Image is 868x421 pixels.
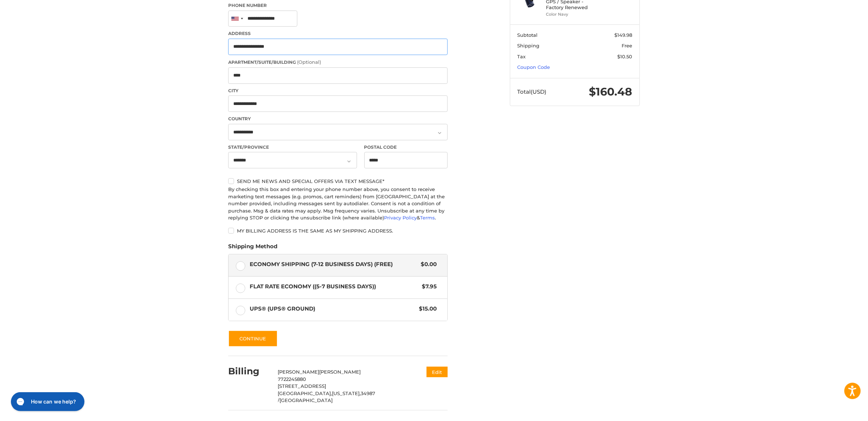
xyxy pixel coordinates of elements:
[278,383,326,389] span: [STREET_ADDRESS]
[228,178,448,184] label: Send me news and special offers via text message*
[589,85,633,98] span: $160.48
[427,367,448,377] button: Edit
[278,369,320,375] span: [PERSON_NAME]
[250,260,417,269] span: Economy Shipping (7-12 Business Days) (Free)
[518,54,526,59] span: Tax
[518,32,538,38] span: Subtotal
[228,59,448,66] label: Apartment/Suite/Building
[228,186,448,222] div: By checking this box and entering your phone number above, you consent to receive marketing text ...
[518,88,547,95] span: Total (USD)
[228,30,448,37] label: Address
[415,305,437,313] span: $15.00
[280,397,333,403] span: [GEOGRAPHIC_DATA]
[615,32,633,38] span: $149.98
[228,228,448,234] label: My billing address is the same as my shipping address.
[228,144,357,151] label: State/Province
[808,401,868,421] iframe: Google Customer Reviews
[228,242,277,254] legend: Shipping Method
[278,390,332,396] span: [GEOGRAPHIC_DATA],
[228,330,278,347] button: Continue
[418,282,437,291] span: $7.95
[250,305,416,313] span: UPS® (UPS® Ground)
[297,59,321,65] small: (Optional)
[278,376,306,382] span: 7722245880
[417,260,437,269] span: $0.00
[420,215,435,221] a: Terms
[332,390,361,396] span: [US_STATE],
[250,282,419,291] span: Flat Rate Economy ((5-7 Business Days))
[228,366,271,377] h2: Billing
[518,64,550,70] a: Coupon Code
[320,369,361,375] span: [PERSON_NAME]
[228,2,448,9] label: Phone Number
[546,11,602,17] li: Color Navy
[518,43,540,48] span: Shipping
[622,43,633,48] span: Free
[364,144,448,151] label: Postal Code
[228,116,448,122] label: Country
[384,215,417,221] a: Privacy Policy
[618,54,633,59] span: $10.50
[7,390,87,414] iframe: Gorgias live chat messenger
[228,87,448,94] label: City
[229,11,245,27] div: United States: +1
